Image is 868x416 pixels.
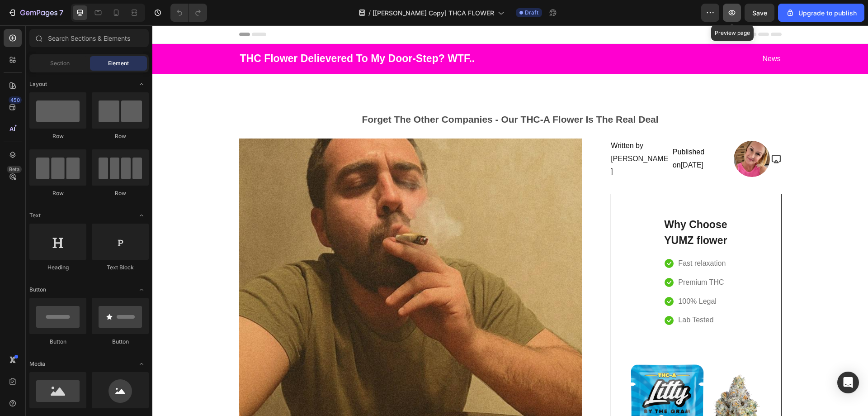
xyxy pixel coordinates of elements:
div: Row [29,132,86,140]
div: Upgrade to publish [786,8,857,18]
span: Text [29,211,41,220]
p: Written by [458,114,518,153]
span: Toggle open [134,282,149,297]
span: Toggle open [134,208,149,223]
div: Heading [29,263,86,272]
div: Row [29,189,86,197]
div: 450 [9,96,22,104]
span: [PERSON_NAME] [458,129,516,150]
p: News [359,27,628,40]
span: Element [108,59,129,67]
span: Media [29,360,45,368]
p: Fast relaxation [526,232,573,245]
div: Row [92,189,149,197]
div: Button [29,338,86,346]
p: 7 [59,7,63,18]
iframe: Design area [152,25,868,416]
div: Beta [7,166,22,173]
p: Lab Tested [526,288,561,301]
span: Draft [525,9,538,17]
p: 100% Legal [526,270,564,283]
div: Button [92,338,149,346]
div: Text Block [92,263,149,272]
span: / [368,8,371,18]
span: [[PERSON_NAME] Copy] THCA FLOWER [373,8,494,18]
p: Published on [520,120,580,147]
span: Layout [29,80,47,88]
p: Premium THC [526,251,571,264]
span: [DATE] [528,136,551,143]
img: gempages_519844078372783072-7e5dbee5-0456-4228-991f-f33c710d0587.jpg [581,115,618,152]
button: 7 [4,4,67,22]
div: Row [92,132,149,140]
button: Upgrade to publish [778,4,864,22]
button: Save [745,4,774,22]
span: Section [50,59,70,67]
span: Toggle open [134,77,149,91]
span: Toggle open [134,357,149,371]
h2: Why Choose YUMZ flower [504,191,583,224]
strong: Forget The Other Companies - Our THC-A Flower Is The Real Deal [209,89,506,99]
div: Open Intercom Messenger [837,372,859,393]
div: Undo/Redo [170,4,207,22]
span: Button [29,286,46,294]
input: Search Sections & Elements [29,29,149,47]
span: Save [752,9,767,17]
